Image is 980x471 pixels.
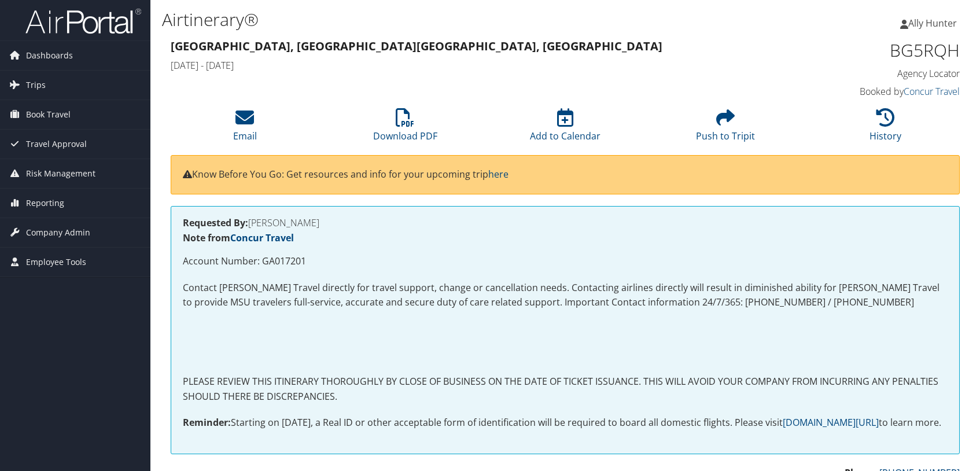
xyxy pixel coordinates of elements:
[904,85,960,98] a: Concur Travel
[488,168,509,181] a: here
[26,71,46,100] span: Trips
[183,231,294,244] strong: Note from
[26,218,90,247] span: Company Admin
[26,41,73,70] span: Dashboards
[171,38,662,54] strong: [GEOGRAPHIC_DATA], [GEOGRAPHIC_DATA] [GEOGRAPHIC_DATA], [GEOGRAPHIC_DATA]
[183,374,948,404] p: PLEASE REVIEW THIS ITINERARY THOROUGHLY BY CLOSE OF BUSINESS ON THE DATE OF TICKET ISSUANCE. THIS...
[183,415,948,430] p: Starting on [DATE], a Real ID or other acceptable form of identification will be required to boar...
[783,416,879,429] a: [DOMAIN_NAME][URL]
[26,159,95,188] span: Risk Management
[776,38,960,62] h1: BG5RQH
[373,115,437,142] a: Download PDF
[183,254,948,269] p: Account Number: GA017201
[26,100,71,129] span: Book Travel
[162,8,699,32] h1: Airtinerary®
[908,17,957,30] span: Ally Hunter
[183,281,948,310] p: Contact [PERSON_NAME] Travel directly for travel support, change or cancellation needs. Contactin...
[183,416,231,429] strong: Reminder:
[776,85,960,98] h4: Booked by
[26,248,86,277] span: Employee Tools
[183,216,248,229] strong: Requested By:
[26,130,87,159] span: Travel Approval
[171,59,758,72] h4: [DATE] - [DATE]
[233,115,257,142] a: Email
[696,115,755,142] a: Push to Tripit
[900,6,968,41] a: Ally Hunter
[25,8,141,35] img: airportal-logo.png
[26,189,64,218] span: Reporting
[183,218,948,227] h4: [PERSON_NAME]
[776,67,960,80] h4: Agency Locator
[530,115,600,142] a: Add to Calendar
[183,167,948,182] p: Know Before You Go: Get resources and info for your upcoming trip
[230,231,294,244] a: Concur Travel
[870,115,901,142] a: History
